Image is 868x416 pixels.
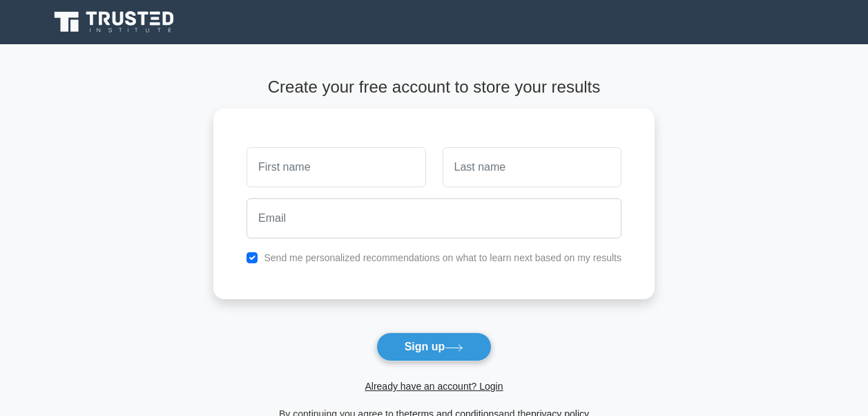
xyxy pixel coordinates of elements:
h4: Create your free account to store your results [213,77,655,97]
label: Send me personalized recommendations on what to learn next based on my results [264,252,621,263]
input: First name [247,147,425,187]
button: Sign up [376,332,492,361]
a: Already have an account? Login [365,381,503,392]
input: Last name [443,147,621,187]
input: Email [247,198,621,238]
